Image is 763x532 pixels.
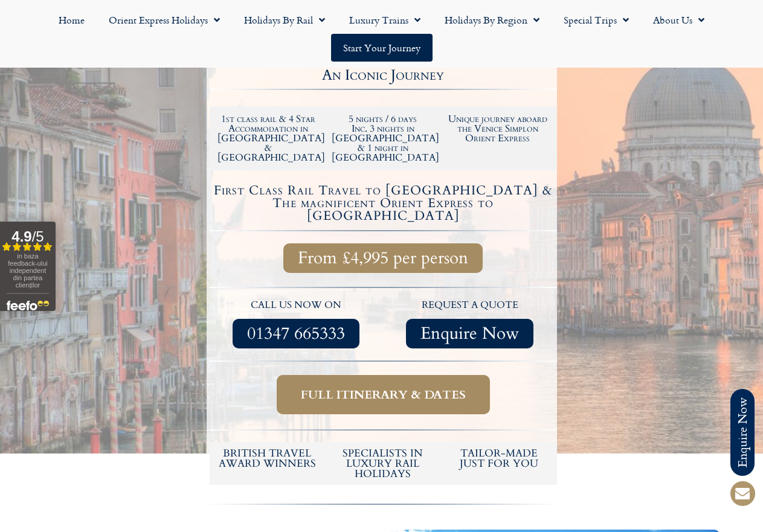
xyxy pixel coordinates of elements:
[331,34,433,62] a: Start your Journey
[552,6,641,34] a: Special Trips
[232,6,337,34] a: Holidays by Rail
[211,184,555,222] h4: First Class Rail Travel to [GEOGRAPHIC_DATA] & The magnificent Orient Express to [GEOGRAPHIC_DATA]
[6,6,757,62] nav: Menu
[277,375,490,414] a: Full itinerary & dates
[217,114,320,162] h2: 1st class rail & 4 Star Accommodation in [GEOGRAPHIC_DATA] & [GEOGRAPHIC_DATA]
[247,326,345,341] span: 01347 665333
[332,114,434,162] h2: 5 nights / 6 days Inc. 3 nights in [GEOGRAPHIC_DATA] & 1 night in [GEOGRAPHIC_DATA]
[406,319,533,348] a: Enquire Now
[420,326,519,341] span: Enquire Now
[283,243,483,273] a: From £4,995 per person
[337,6,433,34] a: Luxury Trains
[97,6,232,34] a: Orient Express Holidays
[210,68,557,83] h2: An Iconic Journey
[389,298,551,313] p: request a quote
[433,6,552,34] a: Holidays by Region
[331,448,435,479] h6: Specialists in luxury rail holidays
[446,114,549,143] h2: Unique journey aboard the Venice Simplon Orient Express
[641,6,716,34] a: About Us
[216,298,378,313] p: call us now on
[447,448,551,469] h5: tailor-made just for you
[301,387,466,402] span: Full itinerary & dates
[298,251,468,266] span: From £4,995 per person
[47,6,97,34] a: Home
[216,448,320,469] h5: British Travel Award winners
[233,319,359,348] a: 01347 665333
